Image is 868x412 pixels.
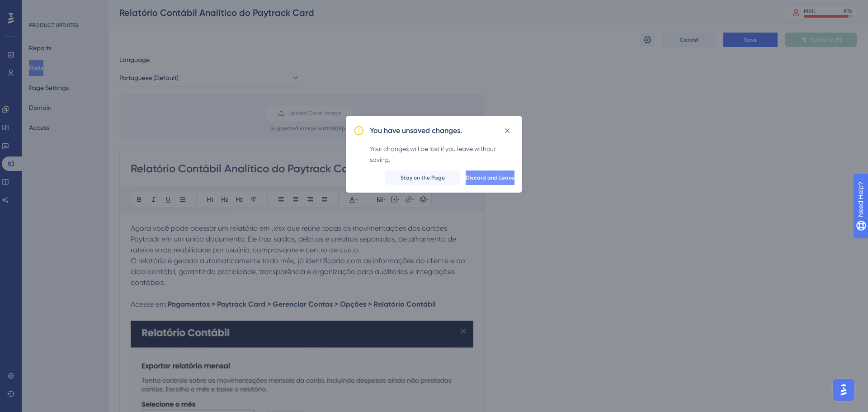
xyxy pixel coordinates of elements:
span: Discard and Leave [466,174,514,181]
h2: You have unsaved changes. [370,125,462,136]
span: Need Help? [21,2,57,13]
div: Your changes will be lost if you leave without saving. [370,143,514,165]
span: Stay on the Page [401,174,445,181]
iframe: UserGuiding AI Assistant Launcher [830,376,857,403]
